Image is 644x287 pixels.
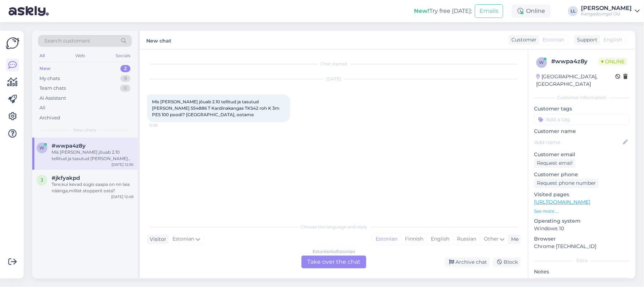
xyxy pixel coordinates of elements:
div: Tere,kui kevad sügis saapa on nn laia nääriga,millist stopperit osta? [52,181,133,194]
p: Customer phone [534,171,630,178]
img: Askly Logo [6,36,19,50]
div: Extra [534,257,630,264]
div: [PERSON_NAME] [581,5,632,11]
p: Customer tags [534,105,630,113]
div: Mis [PERSON_NAME] jõuab 2.10 tellitud ja tasutud [PERSON_NAME] 554886 T Kardinakangas TKS42 roh K... [52,149,133,162]
div: AI Assistant [39,95,66,102]
div: All [38,51,46,60]
span: English [604,36,622,44]
div: All [39,104,46,112]
div: Socials [114,51,132,60]
div: 0 [120,85,130,92]
span: Estonian [172,235,194,243]
div: Finnish [401,234,427,244]
p: Windows 10 [534,225,630,232]
div: Customer information [534,94,630,101]
div: My chats [39,75,60,82]
p: Operating system [534,217,630,225]
div: [DATE] 12:36 [111,162,133,167]
div: Try free [DATE]: [414,7,472,15]
div: LL [568,6,578,16]
p: Notes [534,268,630,276]
div: 2 [120,65,130,72]
b: New! [414,8,429,14]
p: Chrome [TECHNICAL_ID] [534,243,630,250]
span: Search customers [44,37,90,45]
button: Emails [475,4,503,18]
div: Web [74,51,87,60]
p: See more ... [534,208,630,214]
span: #jkfyakpd [52,175,80,181]
input: Add name [534,138,621,146]
input: Add a tag [534,114,630,125]
span: Online [598,58,628,65]
p: Visited pages [534,191,630,198]
div: # wwpa4z8y [551,57,598,66]
span: Other [484,236,498,242]
div: Online [512,5,551,18]
div: Archived [39,114,60,122]
div: Support [574,36,597,44]
div: Block [493,257,521,267]
div: Request phone number [534,178,599,188]
div: Estonian to Estonian [313,248,355,255]
p: Customer name [534,128,630,135]
div: [DATE] [147,76,521,82]
span: w [539,60,544,65]
p: Browser [534,235,630,243]
div: 9 [120,75,130,82]
div: New [39,65,51,72]
label: New chat [146,35,171,45]
div: Me [508,236,519,243]
a: [PERSON_NAME]Kangadzungel OÜ [581,5,640,17]
span: w [40,145,44,150]
span: Mis [PERSON_NAME] jõuab 2.10 tellitud ja tasutud [PERSON_NAME] 554886 T Kardinakangas TKS42 roh K... [152,99,281,117]
div: Request email [534,158,576,168]
div: English [427,234,453,244]
div: Russian [453,234,480,244]
div: [DATE] 12:48 [111,194,133,199]
span: #wwpa4z8y [52,143,86,149]
div: Estonian [372,234,401,244]
span: New chats [73,127,96,133]
div: [GEOGRAPHIC_DATA], [GEOGRAPHIC_DATA] [536,73,615,88]
a: [URL][DOMAIN_NAME] [534,199,590,205]
span: Estonian [543,36,564,44]
p: Customer email [534,151,630,158]
div: Visitor [147,236,166,243]
div: Take over the chat [301,256,366,268]
div: Customer [509,36,536,44]
div: Archive chat [445,257,490,267]
span: 12:36 [149,123,176,128]
div: Team chats [39,85,66,92]
div: Chat started [147,61,521,67]
div: Kangadzungel OÜ [581,11,632,17]
div: Choose the language and reply [147,224,521,230]
span: j [41,177,43,183]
